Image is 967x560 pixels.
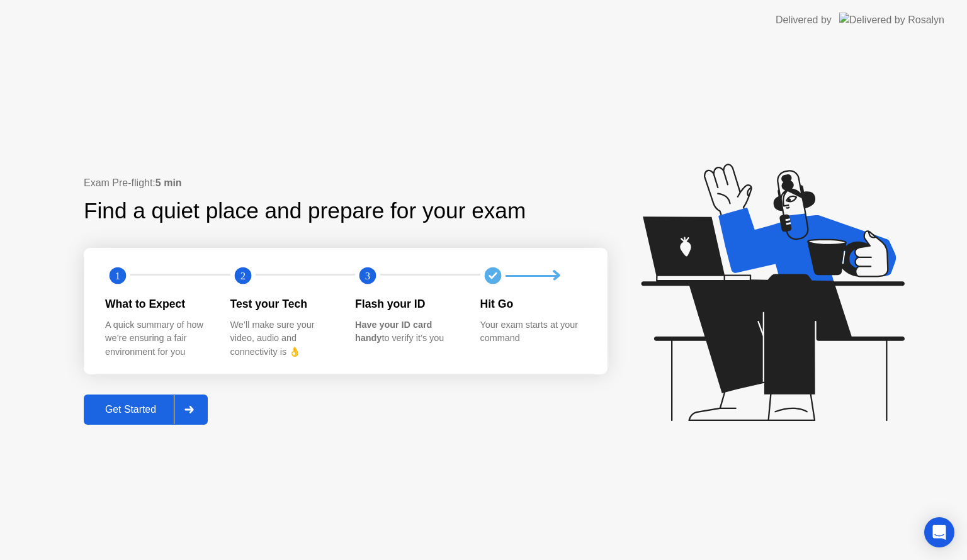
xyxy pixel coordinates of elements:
div: Test your Tech [230,296,336,312]
div: Get Started [88,404,174,415]
b: Have your ID card handy [355,320,432,344]
div: Find a quiet place and prepare for your exam [84,194,528,228]
div: Exam Pre-flight: [84,176,608,191]
div: We’ll make sure your video, audio and connectivity is 👌 [230,318,336,359]
div: Your exam starts at your command [480,318,585,345]
img: Delivered by Rosalyn [839,13,944,27]
text: 1 [115,270,120,282]
div: Hit Go [480,296,585,312]
text: 2 [240,270,245,282]
b: 5 min [156,177,182,188]
text: 3 [365,270,370,282]
div: Flash your ID [355,296,460,312]
button: Get Started [84,395,208,425]
div: A quick summary of how we’re ensuring a fair environment for you [105,318,210,359]
div: What to Expect [105,296,210,312]
div: Open Intercom Messenger [924,517,954,547]
div: to verify it’s you [355,318,460,345]
div: Delivered by [776,13,832,28]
